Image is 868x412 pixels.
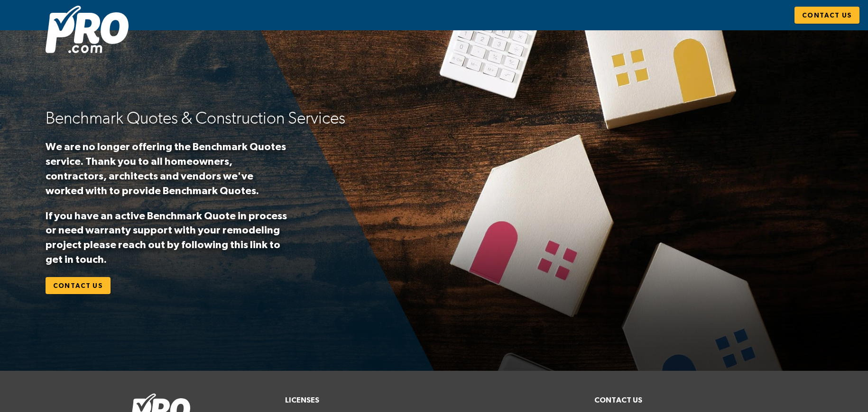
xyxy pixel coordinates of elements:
[285,394,583,407] h6: Licenses
[46,107,416,129] h2: Benchmark Quotes & Construction Services
[802,9,852,21] span: Contact Us
[794,7,859,24] a: Contact Us
[53,280,103,292] span: Contact Us
[46,139,292,197] p: We are no longer offering the Benchmark Quotes service. Thank you to all homeowners, contractors,...
[46,277,111,295] a: Contact Us
[46,208,292,267] p: If you have an active Benchmark Quote in process or need warranty support with your remodeling pr...
[46,6,129,53] img: Pro.com logo
[594,394,738,407] h6: Contact Us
